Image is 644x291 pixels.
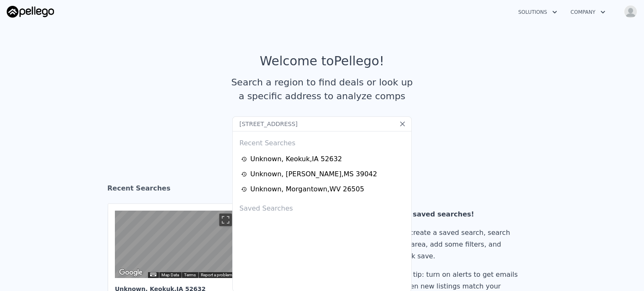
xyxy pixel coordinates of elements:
a: Report a problem [201,273,232,277]
div: Recent Searches [236,131,408,152]
a: Unknown, Morgantown,WV 26505 [241,184,405,194]
div: Map [115,211,235,278]
button: Toggle fullscreen view [219,214,232,226]
input: Search an address or region... [232,116,412,131]
img: Google [117,267,145,278]
button: Solutions [512,5,564,20]
div: Recent Searches [107,177,537,203]
div: Unknown , Morgantown , WV 26505 [250,184,364,194]
a: Unknown, [PERSON_NAME],MS 39042 [241,169,405,179]
div: To create a saved search, search an area, add some filters, and click save. [400,227,521,262]
a: Open this area in Google Maps (opens a new window) [117,267,145,278]
button: Company [564,5,612,20]
button: Keyboard shortcuts [150,273,156,276]
div: Welcome to Pellego ! [260,54,384,69]
div: No saved searches! [400,209,521,220]
div: Unknown , [PERSON_NAME] , MS 39042 [250,169,377,179]
a: Unknown, Keokuk,IA 52632 [241,154,405,164]
a: Terms (opens in new tab) [184,273,196,277]
div: Unknown , Keokuk , IA 52632 [250,154,342,164]
div: Street View [115,211,235,278]
button: Map Data [161,272,179,278]
div: Saved Searches [236,197,408,217]
img: avatar [624,5,637,18]
img: Pellego [7,6,54,18]
div: Search a region to find deals or look up a specific address to analyze comps [228,75,416,103]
